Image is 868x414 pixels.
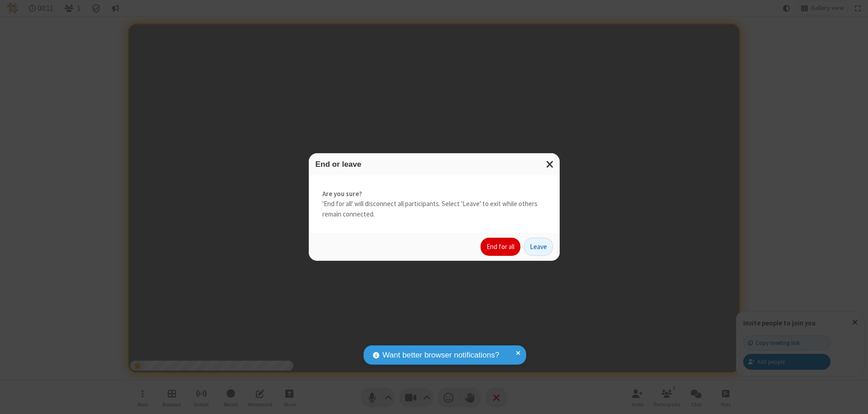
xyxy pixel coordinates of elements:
div: 'End for all' will disconnect all participants. Select 'Leave' to exit while others remain connec... [309,175,560,233]
h3: End or leave [316,160,553,169]
button: Leave [524,238,553,256]
button: End for all [481,238,520,256]
span: Want better browser notifications? [382,349,499,361]
strong: Are you sure? [322,189,546,199]
button: Close modal [541,153,560,175]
